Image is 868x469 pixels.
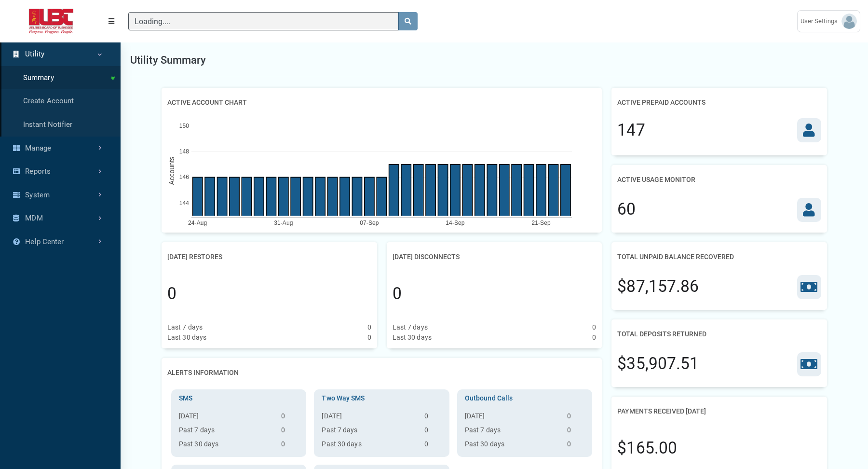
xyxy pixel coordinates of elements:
h3: SMS [175,393,302,403]
div: $35,907.51 [617,352,699,376]
div: 0 [592,332,596,343]
a: User Settings [797,10,860,32]
div: 147 [617,118,645,142]
th: Past 7 days [318,425,420,439]
td: 0 [563,439,588,453]
h2: Total Unpaid Balance Recovered [617,248,734,266]
div: Last 30 days [393,332,432,343]
td: 0 [277,425,302,439]
th: [DATE] [175,411,277,425]
th: Past 7 days [175,425,277,439]
div: 0 [393,282,402,306]
td: 0 [563,425,588,439]
th: Past 30 days [461,439,563,453]
h1: Utility Summary [130,52,206,68]
td: 0 [277,411,302,425]
div: 0 [167,282,176,306]
th: [DATE] [318,411,420,425]
h3: Outbound Calls [461,393,588,403]
input: Search [128,12,399,30]
h2: [DATE] Restores [167,248,222,266]
h2: Active Account Chart [167,94,247,111]
th: Past 7 days [461,425,563,439]
h3: Two Way SMS [318,393,445,403]
h2: Active Prepaid Accounts [617,94,705,111]
h2: Active Usage Monitor [617,171,695,189]
div: Last 7 days [393,322,428,332]
button: Menu [102,13,121,30]
td: 0 [277,439,302,453]
span: User Settings [800,16,841,26]
h2: Alerts Information [167,364,239,382]
div: Last 7 days [167,322,203,332]
div: 0 [592,322,596,332]
img: ALTSK Logo [8,9,95,34]
td: 0 [420,425,446,439]
th: Past 30 days [318,439,420,453]
td: 0 [420,411,446,425]
h2: [DATE] Disconnects [393,248,460,266]
div: $87,157.86 [617,275,699,299]
div: 0 [367,332,371,343]
div: $165.00 [617,436,677,460]
div: 60 [617,197,636,221]
th: Past 30 days [175,439,277,453]
div: Last 30 days [167,332,206,343]
td: 0 [420,439,446,453]
th: [DATE] [461,411,563,425]
h2: Total Deposits Returned [617,325,706,343]
div: 0 [367,322,371,332]
td: 0 [563,411,588,425]
h2: Payments Received [DATE] [617,402,706,420]
button: search [398,12,418,30]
